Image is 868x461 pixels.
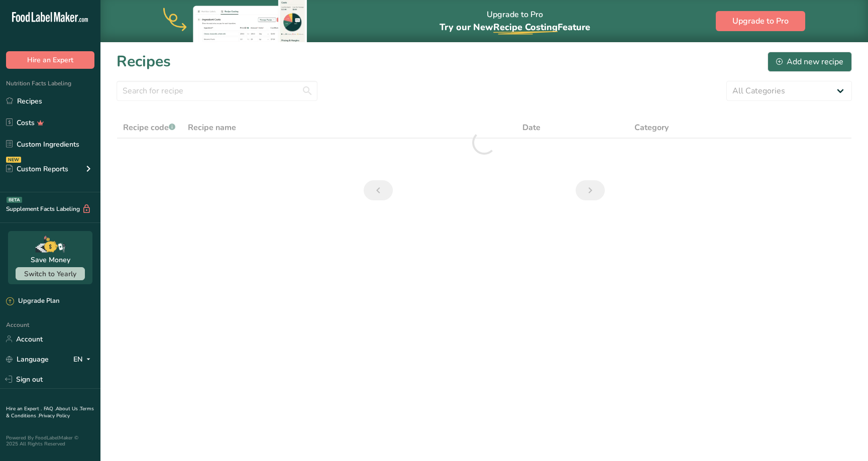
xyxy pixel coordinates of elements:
a: FAQ . [44,405,56,412]
a: About Us . [56,405,80,412]
span: Try our New Feature [440,21,590,33]
div: BETA [7,197,22,203]
div: Upgrade Plan [6,296,59,306]
div: Save Money [31,255,70,265]
button: Upgrade to Pro [716,11,805,31]
a: Previous page [364,180,393,200]
input: Search for recipe [117,81,317,101]
div: Upgrade to Pro [440,1,590,42]
button: Hire an Expert [6,51,94,69]
button: Add new recipe [768,52,852,72]
a: Terms & Conditions . [6,405,94,419]
a: Hire an Expert . [6,405,42,412]
a: Language [6,351,49,368]
span: Upgrade to Pro [732,15,789,27]
div: Powered By FoodLabelMaker © 2025 All Rights Reserved [6,435,94,447]
div: NEW [6,157,21,163]
div: Add new recipe [776,56,843,68]
span: Recipe Costing [493,21,558,33]
div: Custom Reports [6,164,68,174]
button: Switch to Yearly [16,267,85,280]
span: Switch to Yearly [24,269,76,279]
h1: Recipes [117,50,171,73]
div: EN [73,353,94,365]
a: Next page [576,180,605,200]
a: Privacy Policy [39,412,70,419]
